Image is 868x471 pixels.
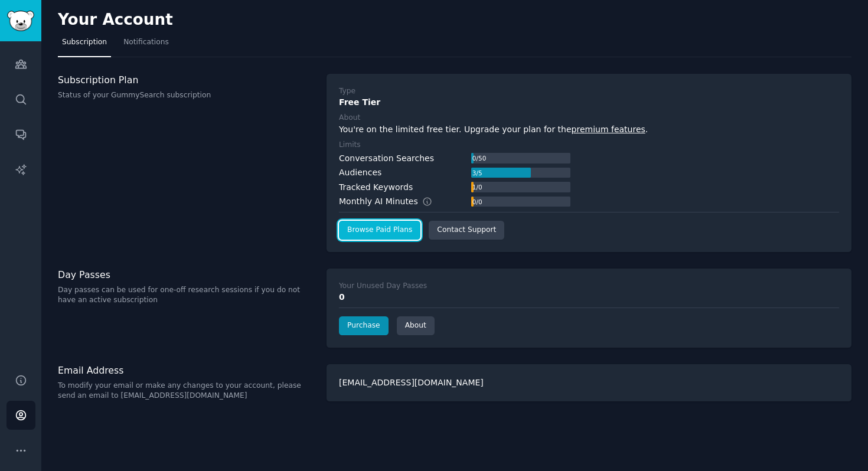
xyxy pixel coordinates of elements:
[471,153,487,163] div: 0 / 50
[471,182,483,192] div: 1 / 0
[123,37,169,48] span: Notifications
[58,269,314,281] h3: Day Passes
[397,316,435,335] a: About
[339,291,839,303] div: 0
[339,281,427,292] div: Your Unused Day Passes
[339,166,381,179] div: Audiences
[339,221,420,240] a: Browse Paid Plans
[7,11,34,31] img: GummySearch logo
[58,364,314,377] h3: Email Address
[58,90,314,101] p: Status of your GummySearch subscription
[339,140,361,151] div: Limits
[327,364,851,401] div: [EMAIL_ADDRESS][DOMAIN_NAME]
[339,123,839,136] div: You're on the limited free tier. Upgrade your plan for the .
[471,168,483,178] div: 3 / 5
[339,181,413,194] div: Tracked Keywords
[62,37,107,48] span: Subscription
[429,221,504,240] a: Contact Support
[339,96,839,109] div: Free Tier
[58,285,314,306] p: Day passes can be used for one-off research sessions if you do not have an active subscription
[58,33,111,57] a: Subscription
[339,316,389,335] a: Purchase
[119,33,173,57] a: Notifications
[339,113,360,123] div: About
[339,195,445,208] div: Monthly AI Minutes
[58,74,314,86] h3: Subscription Plan
[58,381,314,401] p: To modify your email or make any changes to your account, please send an email to [EMAIL_ADDRESS]...
[58,11,173,30] h2: Your Account
[471,197,483,207] div: 0 / 0
[339,86,355,97] div: Type
[572,125,645,134] a: premium features
[339,152,434,165] div: Conversation Searches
